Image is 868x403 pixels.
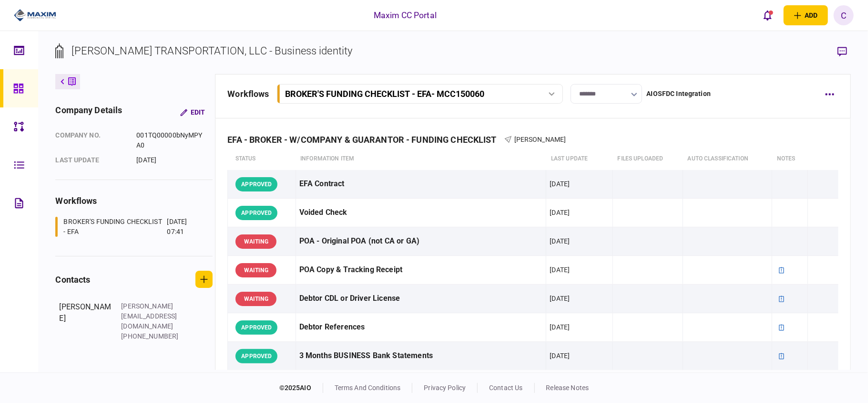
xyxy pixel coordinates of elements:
div: [DATE] [550,265,570,275]
div: workflows [227,87,269,100]
div: BROKER'S FUNDING CHECKLIST - EFA - MCC150060 [286,89,485,99]
a: contact us [489,384,522,392]
div: company no. [55,130,127,150]
div: Maxim CC Portal [374,9,437,21]
button: C [834,5,854,25]
div: last update [55,155,127,165]
div: © 2025 AIO [279,383,323,393]
div: APPROVED [235,349,277,363]
div: [DATE] [550,208,570,217]
div: [PERSON_NAME] [59,301,112,341]
button: Edit [173,104,213,121]
div: [DATE] [550,294,570,303]
th: Information item [296,148,546,170]
div: APPROVED [235,320,277,335]
div: [PERSON_NAME] TRANSPORTATION, LLC - Business identity [71,43,352,59]
div: 001TQ00000bNyMPYA0 [136,130,205,150]
div: company details [55,104,122,121]
div: 3 Months BUSINESS Bank Statements [299,345,543,367]
th: last update [546,148,613,170]
div: Debtor CDL or Driver License [299,288,543,309]
div: EFA Contract [299,173,543,195]
a: release notes [546,384,589,392]
div: POA Copy & Tracking Receipt [299,259,543,281]
div: [DATE] [550,179,570,189]
div: WAITING [235,263,276,277]
div: [DATE] [550,351,570,361]
button: open adding identity options [784,5,828,25]
div: contacts [55,273,90,286]
div: APPROVED [235,206,277,220]
button: BROKER'S FUNDING CHECKLIST - EFA- MCC150060 [277,84,563,104]
div: [DATE] [550,322,570,332]
div: Voided Check [299,202,543,223]
div: [DATE] [136,155,205,165]
th: auto classification [683,148,772,170]
div: Debtor References [299,317,543,338]
div: [DATE] 07:41 [167,217,201,237]
th: notes [772,148,807,170]
span: [PERSON_NAME] [514,136,566,143]
div: AIOSFDC Integration [647,89,711,99]
div: workflows [55,194,213,207]
div: POA - Original POA (not CA or GA) [299,231,543,252]
th: status [228,148,296,170]
div: EFA - BROKER - W/COMPANY & GUARANTOR - FUNDING CHECKLIST [227,135,504,145]
a: BROKER'S FUNDING CHECKLIST - EFA[DATE] 07:41 [55,217,201,237]
div: [PERSON_NAME][EMAIL_ADDRESS][DOMAIN_NAME] [121,301,183,331]
div: [DATE] [550,236,570,246]
div: BROKER'S FUNDING CHECKLIST - EFA [63,217,164,237]
div: [PHONE_NUMBER] [121,331,183,341]
th: Files uploaded [613,148,683,170]
img: client company logo [14,8,56,22]
div: APPROVED [235,177,277,191]
a: privacy policy [424,384,466,392]
button: open notifications list [758,5,778,25]
div: WAITING [235,292,276,306]
div: WAITING [235,234,276,249]
a: terms and conditions [335,384,401,392]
